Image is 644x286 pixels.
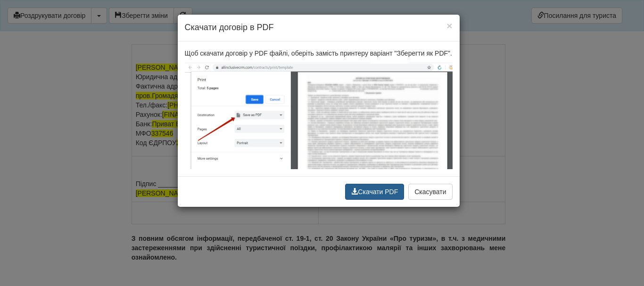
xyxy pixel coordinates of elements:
button: × [446,21,452,31]
button: Скасувати [408,184,452,200]
img: save-as-pdf.jpg [185,63,453,169]
p: Щоб скачати договір у PDF файлі, оберіть замість принтеру варіант "Зберегти як PDF". [185,49,453,58]
button: Скачати PDF [345,184,404,200]
h4: Скачати договір в PDF [185,22,453,34]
